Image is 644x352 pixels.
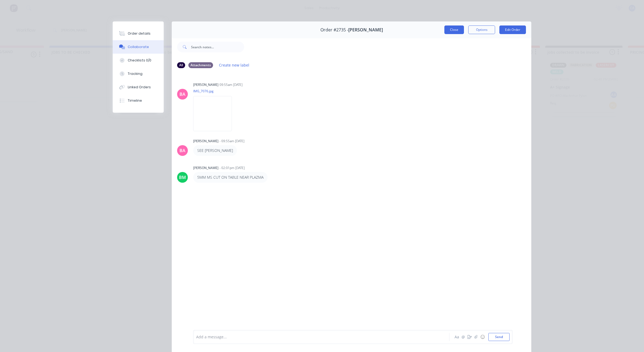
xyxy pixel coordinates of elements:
[128,58,151,63] div: Checklists 0/0
[113,67,164,80] button: Tracking
[499,25,526,34] button: Edit Order
[479,334,486,340] button: ☺
[180,91,185,97] div: BA
[468,25,495,34] button: Options
[128,85,151,90] div: Linked Orders
[113,54,164,67] button: Checklists 0/0
[453,334,460,340] button: Aa
[219,82,243,87] div: 09:55am [DATE]
[177,62,185,68] div: All
[113,80,164,94] button: Linked Orders
[128,98,142,103] div: Timeline
[320,27,348,32] span: Order #2735 -
[460,334,466,340] button: @
[219,166,245,170] div: - 02:01pm [DATE]
[348,27,383,32] span: [PERSON_NAME]
[128,31,151,36] div: Order details
[197,175,264,180] p: 5MM MS CUT ON TABLE NEAR PLAZMA
[188,62,213,68] div: Attachments
[193,166,218,170] div: [PERSON_NAME]
[113,27,164,40] button: Order details
[191,42,244,52] input: Search notes...
[488,333,510,341] button: Send
[128,71,142,76] div: Tracking
[197,148,233,153] p: SEE [PERSON_NAME]
[180,147,185,154] div: BA
[113,40,164,54] button: Collaborate
[128,45,149,49] div: Collaborate
[193,89,237,93] p: IMG_7076.jpg
[219,139,244,144] div: - 09:55am [DATE]
[193,139,218,144] div: [PERSON_NAME]
[193,82,218,87] div: [PERSON_NAME]
[179,174,186,181] div: BM
[216,61,252,69] button: Create new label
[113,94,164,107] button: Timeline
[444,25,464,34] button: Close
